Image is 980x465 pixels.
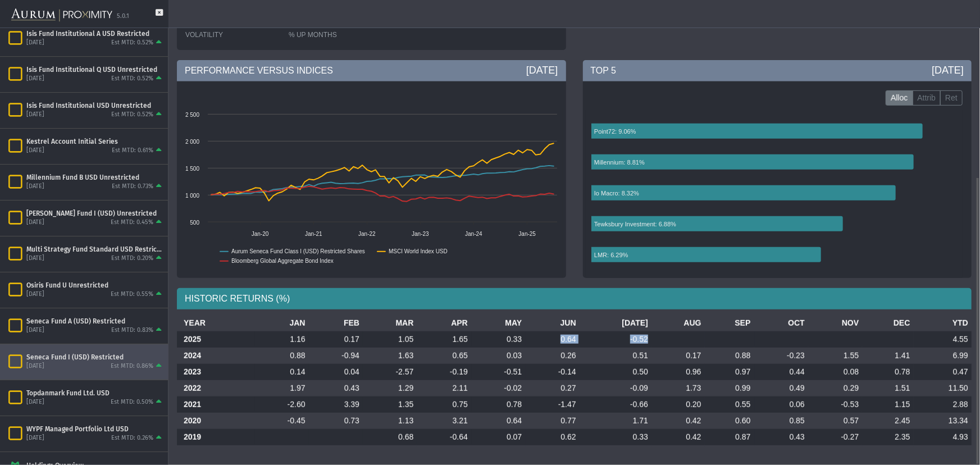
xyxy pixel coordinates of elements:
[580,348,651,364] td: 0.51
[932,63,964,77] div: [DATE]
[26,254,44,263] div: [DATE]
[11,3,112,28] img: Aurum-Proximity%20white.svg
[914,364,972,380] td: 0.47
[177,380,254,396] th: 2022
[358,231,376,237] text: Jan-22
[177,331,254,348] th: 2025
[525,348,579,364] td: 0.26
[705,348,754,364] td: 0.88
[26,183,44,191] div: [DATE]
[289,30,381,39] div: % UP MONTHS
[254,413,308,429] td: -0.45
[417,331,471,348] td: 1.65
[808,413,862,429] td: 0.57
[594,128,636,135] text: Point72: 9.06%
[417,380,471,396] td: 2.11
[26,173,164,182] div: Millennium Fund B USD Unrestricted
[862,380,913,396] td: 1.51
[26,353,164,362] div: Seneca Fund I (USD) Restricted
[525,413,579,429] td: 0.77
[309,380,363,396] td: 0.43
[26,75,44,83] div: [DATE]
[26,65,164,74] div: Isis Fund Institutional Q USD Unrestricted
[26,434,44,443] div: [DATE]
[185,30,277,39] div: VOLATILITY
[177,413,254,429] th: 2020
[471,331,525,348] td: 0.33
[754,429,808,445] td: 0.43
[580,364,651,380] td: 0.50
[754,413,808,429] td: 0.85
[754,315,808,331] th: OCT
[417,364,471,380] td: -0.19
[705,413,754,429] td: 0.60
[309,331,363,348] td: 0.17
[705,396,754,413] td: 0.55
[651,380,705,396] td: 1.73
[651,348,705,364] td: 0.17
[940,90,963,106] label: Ret
[914,315,972,331] th: YTD
[26,326,44,335] div: [DATE]
[651,429,705,445] td: 0.42
[363,429,417,445] td: 0.68
[26,29,164,38] div: Isis Fund Institutional A USD Restricted
[254,396,308,413] td: -2.60
[363,348,417,364] td: 1.63
[177,396,254,413] th: 2021
[594,221,676,227] text: Tewksbury Investment: 6.88%
[111,254,153,263] div: Est MTD: 0.20%
[754,364,808,380] td: 0.44
[112,183,153,191] div: Est MTD: 0.73%
[111,326,153,335] div: Est MTD: 0.83%
[117,12,129,21] div: 5.0.1
[185,139,199,145] text: 2 000
[417,348,471,364] td: 0.65
[594,252,628,258] text: LMR: 6.29%
[862,348,913,364] td: 1.41
[26,245,164,254] div: Multi Strategy Fund Standard USD Restricted
[309,396,363,413] td: 3.39
[177,348,254,364] th: 2024
[305,231,322,237] text: Jan-21
[594,159,645,166] text: Millennium: 8.81%
[808,348,862,364] td: 1.55
[26,425,164,434] div: WYPF Managed Portfolio Ltd USD
[177,364,254,380] th: 2023
[177,60,566,81] div: PERFORMANCE VERSUS INDICES
[26,218,44,227] div: [DATE]
[705,364,754,380] td: 0.97
[705,315,754,331] th: SEP
[754,380,808,396] td: 0.49
[525,315,579,331] th: JUN
[651,364,705,380] td: 0.96
[580,396,651,413] td: -0.66
[808,315,862,331] th: NOV
[914,396,972,413] td: 2.88
[190,220,199,226] text: 500
[26,281,164,290] div: Osiris Fund U Unrestricted
[914,331,972,348] td: 4.55
[525,429,579,445] td: 0.62
[26,111,44,119] div: [DATE]
[231,248,365,254] text: Aurum Seneca Fund Class I (USD) Restricted Shares
[862,429,913,445] td: 2.35
[185,112,199,118] text: 2 500
[26,389,164,398] div: Topdanmark Fund Ltd. USD
[705,380,754,396] td: 0.99
[862,396,913,413] td: 1.15
[254,380,308,396] td: 1.97
[471,380,525,396] td: -0.02
[185,193,199,199] text: 1 000
[651,413,705,429] td: 0.42
[111,39,153,47] div: Est MTD: 0.52%
[471,413,525,429] td: 0.64
[177,288,972,309] div: HISTORIC RETURNS (%)
[412,231,429,237] text: Jan-23
[525,331,579,348] td: 0.64
[808,364,862,380] td: 0.08
[651,315,705,331] th: AUG
[417,413,471,429] td: 3.21
[913,90,941,106] label: Attrib
[363,331,417,348] td: 1.05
